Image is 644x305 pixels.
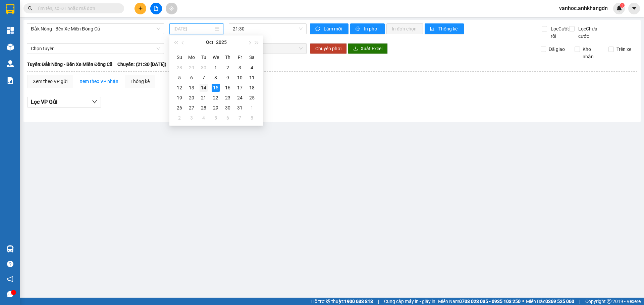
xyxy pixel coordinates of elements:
[234,113,246,123] td: 2025-11-07
[198,103,210,113] td: 2025-10-28
[236,104,244,112] div: 31
[236,114,244,122] div: 7
[222,113,234,123] td: 2025-11-06
[7,291,13,297] span: message
[554,4,613,12] span: vanhoc.anhkhangdn
[166,3,177,14] button: aim
[234,52,246,63] th: Fr
[224,104,232,112] div: 30
[212,84,220,92] div: 15
[438,298,521,305] span: Miền Nam
[187,84,196,92] div: 13
[212,74,220,82] div: 8
[173,52,185,63] th: Su
[222,103,234,113] td: 2025-10-30
[614,46,634,53] span: Trên xe
[7,27,14,34] img: dashboard-icon
[187,104,196,112] div: 27
[33,78,67,85] div: Xem theo VP gửi
[31,98,57,106] span: Lọc VP Gửi
[175,84,183,92] div: 12
[356,26,361,32] span: printer
[344,299,373,304] strong: 1900 633 818
[31,24,160,34] span: Đắk Nông - Bến Xe Miền Đông Cũ
[236,94,244,102] div: 24
[7,261,13,267] span: question-circle
[216,35,227,49] button: 2025
[7,245,14,252] img: warehouse-icon
[7,44,14,51] img: warehouse-icon
[576,25,610,40] span: Lọc Chưa cước
[548,25,571,40] span: Lọc Cước rồi
[212,104,220,112] div: 29
[224,64,232,72] div: 2
[248,114,256,122] div: 8
[200,104,208,112] div: 28
[210,63,222,73] td: 2025-10-01
[248,84,256,92] div: 18
[212,94,220,102] div: 22
[198,52,210,63] th: Tu
[246,93,258,103] td: 2025-10-25
[224,94,232,102] div: 23
[173,113,185,123] td: 2025-11-02
[175,114,183,122] div: 2
[200,64,208,72] div: 30
[210,52,222,63] th: We
[117,61,166,68] span: Chuyến: (21:30 [DATE])
[350,23,385,34] button: printerIn phơi
[628,3,640,14] button: caret-down
[248,74,256,82] div: 11
[185,113,198,123] td: 2025-11-03
[246,83,258,93] td: 2025-10-18
[324,25,343,32] span: Làm mới
[224,84,232,92] div: 16
[175,94,183,102] div: 19
[248,94,256,102] div: 25
[198,93,210,103] td: 2025-10-21
[175,104,183,112] div: 26
[200,94,208,102] div: 21
[378,298,379,305] span: |
[579,298,580,305] span: |
[173,25,213,32] input: 15/10/2025
[185,73,198,83] td: 2025-10-06
[246,103,258,113] td: 2025-11-01
[234,93,246,103] td: 2025-10-24
[248,64,256,72] div: 4
[234,73,246,83] td: 2025-10-10
[310,23,348,34] button: syncLàm mới
[246,63,258,73] td: 2025-10-04
[438,25,459,32] span: Thống kê
[580,46,603,60] span: Kho nhận
[7,60,14,67] img: warehouse-icon
[198,63,210,73] td: 2025-09-30
[27,62,112,67] b: Tuyến: Đắk Nông - Bến Xe Miền Đông Cũ
[169,6,174,11] span: aim
[7,276,13,282] span: notification
[173,63,185,73] td: 2025-09-28
[522,300,524,303] span: ⚪️
[173,83,185,93] td: 2025-10-12
[222,83,234,93] td: 2025-10-16
[198,113,210,123] td: 2025-11-04
[236,64,244,72] div: 3
[233,44,303,54] span: Chọn chuyến
[187,114,196,122] div: 3
[459,299,521,304] strong: 0708 023 035 - 0935 103 250
[210,93,222,103] td: 2025-10-22
[430,26,436,32] span: bar-chart
[150,3,162,14] button: file-add
[315,26,321,32] span: sync
[185,52,198,63] th: Mo
[607,299,611,304] span: copyright
[234,103,246,113] td: 2025-10-31
[631,5,637,11] span: caret-down
[173,73,185,83] td: 2025-10-05
[233,24,303,34] span: 21:30
[425,23,464,34] button: bar-chartThống kê
[135,3,146,14] button: plus
[236,84,244,92] div: 17
[526,298,574,305] span: Miền Bắc
[28,6,33,11] span: search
